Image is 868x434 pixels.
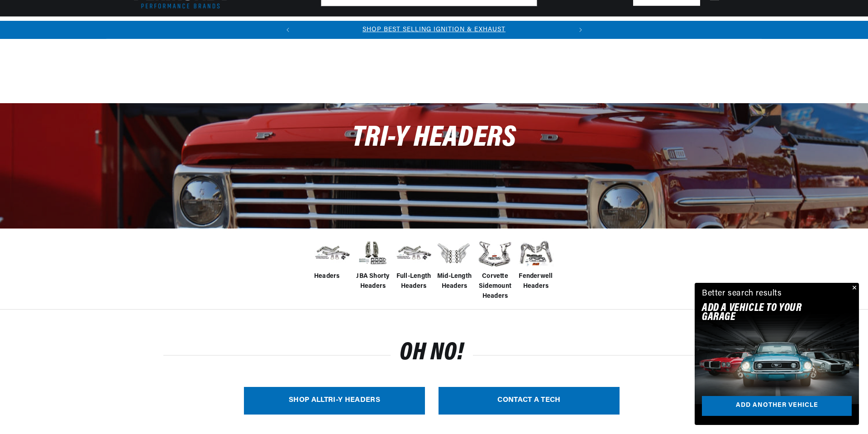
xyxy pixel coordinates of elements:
[400,343,464,364] h1: OH NO!
[396,239,432,267] img: Full-Length Headers
[355,238,391,268] img: JBA Shorty Headers
[314,272,340,281] span: Headers
[702,287,782,300] div: Better search results
[362,26,506,33] a: SHOP BEST SELLING IGNITION & EXHAUST
[444,17,510,38] summary: Battery Products
[297,25,572,35] div: Announcement
[277,17,392,38] summary: Headers, Exhausts & Components
[106,21,762,39] slideshow-component: Translation missing: en.sections.announcements.announcement_bar
[477,272,513,302] span: Corvette Sidemount Headers
[396,272,432,292] span: Full-Length Headers
[279,21,297,39] button: Translation missing: en.sections.announcements.previous_announcement
[684,17,739,38] summary: Product Support
[436,235,472,292] a: Mid-Length Headers Mid-Length Headers
[510,17,574,38] summary: Spark Plug Wires
[129,17,202,38] summary: Ignition Conversions
[477,235,513,272] img: Corvette Sidemount Headers
[314,235,350,281] a: Headers Headers
[848,283,859,294] button: Close
[572,21,590,39] button: Translation missing: en.sections.announcements.next_announcement
[518,235,554,292] a: Fenderwell Headers Fenderwell Headers
[702,304,829,322] h2: Add A VEHICLE to your garage
[355,235,391,292] a: JBA Shorty Headers JBA Shorty Headers
[573,17,620,38] summary: Motorcycle
[314,239,350,267] img: Headers
[439,387,620,415] a: CONTACT A TECH
[392,17,444,38] summary: Engine Swaps
[518,272,554,292] span: Fenderwell Headers
[518,235,554,272] img: Fenderwell Headers
[436,235,472,272] img: Mid-Length Headers
[477,235,513,302] a: Corvette Sidemount Headers Corvette Sidemount Headers
[436,272,472,292] span: Mid-Length Headers
[297,25,572,35] div: 1 of 2
[355,272,391,292] span: JBA Shorty Headers
[202,17,277,38] summary: Coils & Distributors
[702,396,852,416] a: Add another vehicle
[352,124,516,153] span: Tri-Y Headers
[396,235,432,292] a: Full-Length Headers Full-Length Headers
